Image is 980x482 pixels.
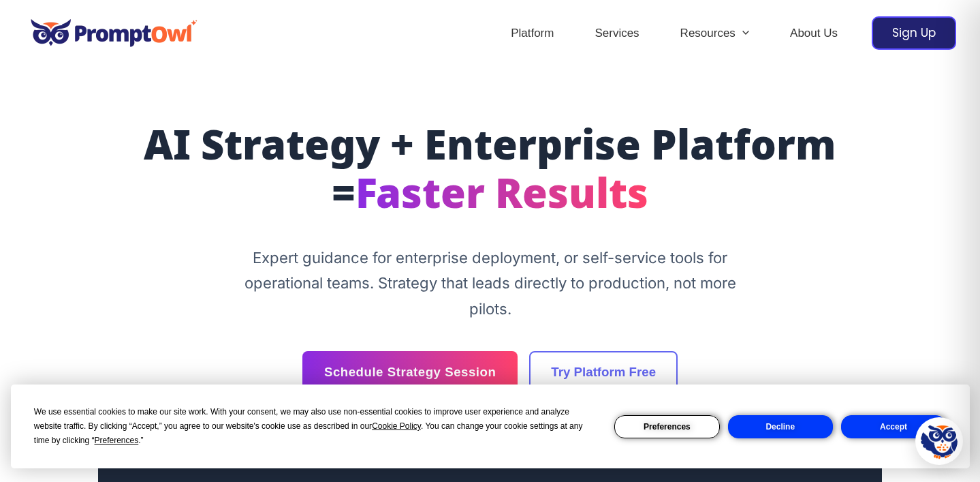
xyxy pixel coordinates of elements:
[95,436,139,445] span: Preferences
[235,245,746,322] p: Expert guidance for enterprise deployment, or self-service tools for operational teams. Strategy ...
[355,170,648,224] span: Faster Results
[529,351,678,393] a: Try Platform Free
[121,125,859,222] h1: AI Strategy + Enterprise Platform =
[770,10,858,57] a: About Us
[614,415,719,438] button: Preferences
[872,16,956,50] a: Sign Up
[490,10,574,57] a: Platform
[490,10,858,57] nav: Site Navigation: Header
[574,10,659,57] a: Services
[660,10,770,57] a: ResourcesMenu Toggle
[24,10,204,57] img: promptowl.ai logo
[728,415,833,438] button: Decline
[841,415,946,438] button: Accept
[372,421,421,431] span: Cookie Policy
[921,423,958,460] img: Hootie - PromptOwl AI Assistant
[302,351,518,393] a: Schedule Strategy Session
[736,10,749,57] span: Menu Toggle
[11,385,970,468] div: Cookie Consent Prompt
[34,405,598,448] div: We use essential cookies to make our site work. With your consent, we may also use non-essential ...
